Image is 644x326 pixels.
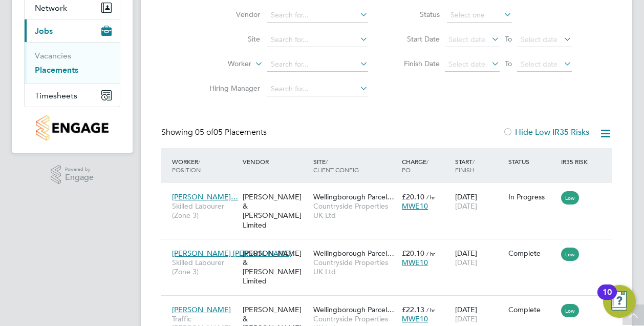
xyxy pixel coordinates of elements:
a: [PERSON_NAME]-[PERSON_NAME]Skilled Labourer (Zone 3)[PERSON_NAME] & [PERSON_NAME] LimitedWellingb... [169,243,612,252]
a: [PERSON_NAME]…Skilled Labourer (Zone 3)[PERSON_NAME] & [PERSON_NAME] LimitedWellingborough Parcel... [169,187,612,195]
a: Vacancies [35,51,71,60]
div: Vendor [240,152,311,171]
span: To [502,32,515,46]
div: Status [506,152,559,171]
button: Timesheets [25,84,120,107]
label: Hide Low IR35 Risks [503,127,589,137]
a: [PERSON_NAME]Traffic [PERSON_NAME] (CPCS) (Zone 3)[PERSON_NAME] & [PERSON_NAME] LimitedWellingbor... [169,299,612,308]
label: Vendor [201,10,260,19]
div: [DATE] [453,187,506,216]
img: countryside-properties-logo-retina.png [36,115,108,140]
span: Wellingborough Parcel… [313,192,394,201]
a: Powered byEngage [51,165,94,185]
span: £20.10 [402,249,424,258]
span: / PO [402,157,428,174]
span: Skilled Labourer (Zone 3) [172,258,238,276]
div: Complete [508,249,556,258]
label: Worker [192,59,251,69]
span: Low [561,304,579,317]
div: Showing [161,127,269,138]
div: [PERSON_NAME] & [PERSON_NAME] Limited [240,187,311,235]
span: / Finish [455,157,475,174]
div: Jobs [25,42,120,84]
span: / hr [426,306,435,314]
div: In Progress [508,192,556,201]
button: Jobs [25,19,120,42]
span: Countryside Properties UK Ltd [313,258,397,276]
div: Start [453,152,506,179]
input: Search for... [267,82,368,96]
span: / hr [426,250,435,257]
a: Go to home page [24,115,120,140]
div: Worker [169,152,240,179]
span: Timesheets [35,91,77,100]
label: Status [394,10,440,19]
span: To [502,57,515,70]
label: Site [201,34,260,44]
input: Search for... [267,57,368,72]
span: [PERSON_NAME]-[PERSON_NAME] [172,249,292,258]
span: MWE10 [402,314,428,323]
span: 05 of [195,127,213,137]
div: Complete [508,305,556,314]
div: [PERSON_NAME] & [PERSON_NAME] Limited [240,243,311,291]
span: / Position [172,157,201,174]
span: £20.10 [402,192,424,201]
div: Site [311,152,399,179]
span: MWE10 [402,201,428,211]
span: Low [561,191,579,205]
span: Select date [448,59,485,69]
span: / hr [426,193,435,201]
input: Search for... [267,8,368,23]
div: Charge [399,152,453,179]
span: Powered by [65,165,94,174]
span: 05 Placements [195,127,267,137]
input: Search for... [267,33,368,47]
span: £22.13 [402,305,424,314]
span: Skilled Labourer (Zone 3) [172,201,238,220]
span: Countryside Properties UK Ltd [313,201,397,220]
span: Select date [448,35,485,44]
span: [DATE] [455,258,477,267]
input: Select one [447,8,512,23]
span: [DATE] [455,314,477,323]
div: IR35 Risk [559,152,594,171]
span: Wellingborough Parcel… [313,305,394,314]
span: / Client Config [313,157,359,174]
a: Placements [35,65,78,75]
label: Finish Date [394,59,440,68]
span: Network [35,3,67,13]
label: Start Date [394,34,440,44]
span: Jobs [35,26,53,36]
div: 10 [603,292,612,305]
span: Low [561,248,579,261]
div: [DATE] [453,243,506,272]
button: Open Resource Center, 10 new notifications [603,285,636,318]
span: [DATE] [455,201,477,211]
span: Engage [65,173,94,182]
label: Hiring Manager [201,84,260,93]
span: Select date [521,59,557,69]
span: [PERSON_NAME] [172,305,231,314]
span: Wellingborough Parcel… [313,249,394,258]
span: MWE10 [402,258,428,267]
span: [PERSON_NAME]… [172,192,238,201]
span: Select date [521,35,557,44]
